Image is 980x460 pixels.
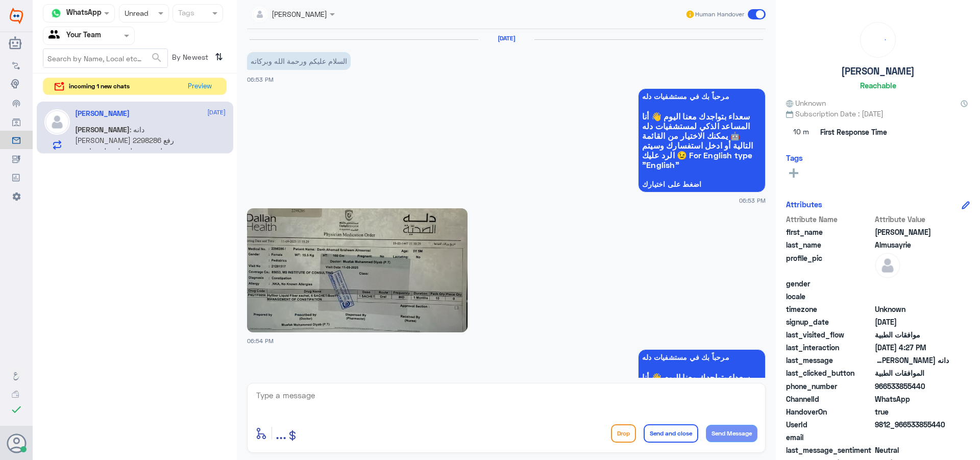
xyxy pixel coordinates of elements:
button: ... [276,422,286,445]
span: last_clicked_button [786,368,873,378]
button: Send and close [644,424,698,443]
span: Subscription Date : [DATE] [786,108,970,119]
input: Search by Name, Local etc… [43,49,167,67]
span: سعداء بتواجدك معنا اليوم 👋 أنا المساعد الذكي لمستشفيات دله 🤖 يمكنك الاختيار من القائمة التالية أو... [642,111,762,170]
span: 966533855440 [875,381,949,392]
span: [DATE] [207,108,226,117]
span: profile_pic [786,253,873,276]
span: سعداء بتواجدك معنا اليوم 👋 أنا المساعد الذكي لمستشفيات دله 🤖 يمكنك الاختيار من القائمة التالية أو... [642,372,762,430]
span: HandoverOn [786,406,873,417]
i: check [10,403,22,416]
span: [PERSON_NAME] [75,125,130,134]
span: null [875,291,949,302]
span: Attribute Value [875,214,949,225]
span: ... [276,424,286,442]
span: last_visited_flow [786,329,873,340]
button: Preview [183,78,216,95]
span: ChannelId [786,394,873,404]
span: 2025-09-11T15:53:52.617Z [875,317,949,327]
div: loading... [863,25,893,55]
span: locale [786,291,873,302]
span: By Newest [168,49,211,69]
span: gender [786,278,873,289]
span: Almusayrie [875,239,949,250]
button: Send Message [706,425,757,442]
span: 06:54 PM [247,337,274,344]
span: null [875,278,949,289]
span: Human Handover [695,10,744,19]
span: last_message [786,355,873,366]
span: signup_date [786,317,873,327]
span: موافقات الطبية [875,329,949,340]
img: 1302594957926487.jpg [247,208,468,332]
img: yourTeam.svg [48,28,64,43]
i: ⇅ [215,49,223,65]
h6: Attributes [786,200,822,209]
div: Tags [177,7,194,20]
span: الموافقات الطبية [875,368,949,378]
span: first_name [786,227,873,237]
span: null [875,432,949,443]
h5: Ahmed Almusayrie [75,109,130,118]
span: UserId [786,419,873,430]
span: last_message_sentiment [786,445,873,455]
span: مرحباً بك في مستشفيات دله [642,353,762,361]
span: Ahmed [875,227,949,237]
span: 10 m [786,123,817,141]
span: 0 [875,445,949,455]
h6: [DATE] [478,35,534,42]
span: phone_number [786,381,873,392]
span: Unknown [875,304,949,314]
button: Drop [611,424,636,443]
span: timezone [786,304,873,314]
span: last_name [786,239,873,250]
span: Attribute Name [786,214,873,225]
span: 9812_966533855440 [875,419,949,430]
p: 11/9/2025, 6:53 PM [247,52,351,70]
span: email [786,432,873,443]
span: مرحباً بك في مستشفيات دله [642,92,762,101]
span: 06:53 PM [247,76,274,83]
span: last_interaction [786,342,873,353]
span: First Response Time [820,127,887,137]
h6: Tags [786,153,803,162]
img: Widebot Logo [10,8,23,24]
img: whatsapp.png [48,6,64,21]
span: 2 [875,394,949,404]
button: search [151,50,163,66]
span: 06:53 PM [739,196,766,205]
span: true [875,406,949,417]
img: defaultAdmin.png [44,109,70,135]
span: incoming 1 new chats [69,82,130,91]
h6: Reachable [860,81,896,90]
span: 2025-09-14T13:27:46.276Z [875,342,949,353]
h5: [PERSON_NAME] [841,65,915,77]
button: Avatar [7,433,26,453]
img: defaultAdmin.png [875,253,900,278]
span: اضغط على اختيارك [642,180,762,188]
span: Unknown [786,98,826,108]
span: search [151,52,163,64]
span: دانه المصيريعي 2298286 رفع تحويل وصفة طبية لصيدلية خارجية تاريخ الوصفه 11/09/2025 [875,355,949,366]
